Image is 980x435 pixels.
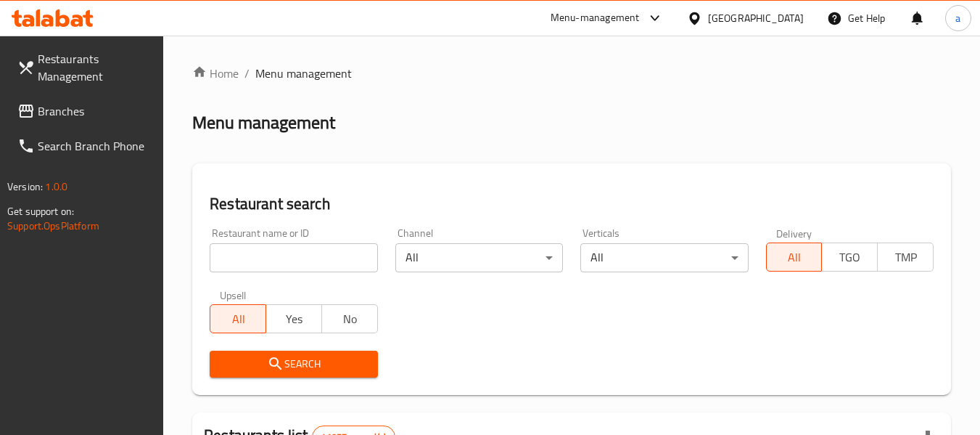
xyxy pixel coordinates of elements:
[7,202,74,221] span: Get support on:
[210,304,266,333] button: All
[6,129,164,163] a: Search Branch Phone
[220,290,247,300] label: Upsell
[776,228,812,238] label: Delivery
[6,94,164,129] a: Branches
[773,247,817,268] span: All
[210,243,377,272] input: Search for restaurant name or ID..
[7,216,99,235] a: Support.OpsPlatform
[192,65,951,82] nav: breadcrumb
[210,351,377,378] button: Search
[38,137,152,155] span: Search Branch Phone
[6,41,164,94] a: Restaurants Management
[551,9,640,27] div: Menu-management
[580,243,748,272] div: All
[45,177,67,196] span: 1.0.0
[884,247,928,268] span: TMP
[766,243,823,272] button: All
[708,10,804,26] div: [GEOGRAPHIC_DATA]
[210,193,934,215] h2: Restaurant search
[955,10,960,26] span: a
[395,243,563,272] div: All
[192,111,335,134] h2: Menu management
[38,102,152,120] span: Branches
[328,309,372,330] span: No
[38,50,152,85] span: Restaurants Management
[321,304,378,333] button: No
[272,309,316,330] span: Yes
[255,65,352,82] span: Menu management
[265,304,322,333] button: Yes
[244,65,250,82] li: /
[7,177,43,196] span: Version:
[192,65,239,82] a: Home
[877,243,934,272] button: TMP
[821,243,878,272] button: TGO
[216,309,260,330] span: All
[221,355,366,373] span: Search
[828,247,872,268] span: TGO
